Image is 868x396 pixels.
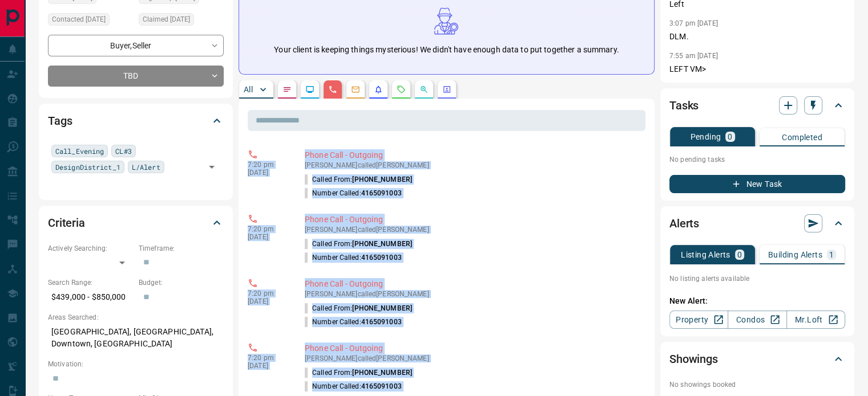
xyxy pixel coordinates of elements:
[139,277,224,288] p: Budget:
[305,239,412,249] p: Called From:
[274,44,619,56] p: Your client is keeping things mysterious! We didn't have enough data to put together a summary.
[282,85,292,94] svg: Notes
[305,317,402,327] p: Number Called:
[248,297,288,305] p: [DATE]
[139,243,224,254] p: Timeframe:
[669,311,728,329] a: Property
[374,85,383,94] svg: Listing Alerts
[352,240,412,248] span: [PHONE_NUMBER]
[669,379,845,390] p: No showings booked
[669,92,845,119] div: Tasks
[786,311,845,329] a: Mr.Loft
[690,133,721,141] p: Pending
[669,273,845,284] p: No listing alerts available
[48,107,224,134] div: Tags
[669,96,699,115] h2: Tasks
[48,209,224,236] div: Criteria
[48,214,85,232] h2: Criteria
[248,233,288,241] p: [DATE]
[48,243,133,254] p: Actively Searching:
[669,295,845,307] p: New Alert:
[48,322,224,353] p: [GEOGRAPHIC_DATA], [GEOGRAPHIC_DATA], Downtown, [GEOGRAPHIC_DATA]
[305,342,641,354] p: Phone Call - Outgoing
[669,52,718,60] p: 7:55 am [DATE]
[361,254,402,262] span: 4165091003
[305,290,641,298] p: [PERSON_NAME] called [PERSON_NAME]
[728,133,732,141] p: 0
[361,382,402,390] span: 4165091003
[681,251,730,259] p: Listing Alerts
[248,362,288,370] p: [DATE]
[669,210,845,237] div: Alerts
[244,85,253,93] p: All
[352,304,412,312] span: [PHONE_NUMBER]
[248,225,288,233] p: 7:20 pm
[248,354,288,362] p: 7:20 pm
[782,133,822,141] p: Completed
[669,214,699,232] h2: Alerts
[48,288,133,307] p: $439,000 - $850,000
[305,368,412,378] p: Called From:
[248,161,288,169] p: 7:20 pm
[669,31,845,43] p: DLM.
[48,359,224,369] p: Motivation:
[361,318,402,326] span: 4165091003
[305,85,314,94] svg: Lead Browsing Activity
[328,85,337,94] svg: Calls
[728,311,786,329] a: Condos
[55,145,104,157] span: Call_Evening
[352,369,412,377] span: [PHONE_NUMBER]
[669,345,845,373] div: Showings
[48,13,133,29] div: Tue Apr 25 2023
[48,112,72,130] h2: Tags
[397,85,406,94] svg: Requests
[248,289,288,297] p: 7:20 pm
[442,85,451,94] svg: Agent Actions
[248,169,288,177] p: [DATE]
[305,149,641,161] p: Phone Call - Outgoing
[48,312,224,322] p: Areas Searched:
[52,14,106,25] span: Contacted [DATE]
[669,19,718,27] p: 3:07 pm [DATE]
[204,159,220,175] button: Open
[55,161,120,173] span: DesignDistrict_1
[115,145,131,157] span: CL#3
[669,63,845,75] p: LEFT VM>
[48,35,224,56] div: Buyer , Seller
[361,189,402,197] span: 4165091003
[669,350,718,368] h2: Showings
[351,85,360,94] svg: Emails
[768,251,822,259] p: Building Alerts
[305,278,641,290] p: Phone Call - Outgoing
[48,277,133,288] p: Search Range:
[305,226,641,234] p: [PERSON_NAME] called [PERSON_NAME]
[669,175,845,193] button: New Task
[305,188,402,198] p: Number Called:
[305,174,412,185] p: Called From:
[305,161,641,169] p: [PERSON_NAME] called [PERSON_NAME]
[305,252,402,263] p: Number Called:
[737,251,742,259] p: 0
[305,354,641,362] p: [PERSON_NAME] called [PERSON_NAME]
[48,66,224,87] div: TBD
[139,13,224,29] div: Thu Oct 03 2019
[305,214,641,226] p: Phone Call - Outgoing
[305,303,412,313] p: Called From:
[419,85,429,94] svg: Opportunities
[352,175,412,183] span: [PHONE_NUMBER]
[829,251,834,259] p: 1
[132,161,160,173] span: L/Alert
[305,381,402,391] p: Number Called:
[143,14,190,25] span: Claimed [DATE]
[669,151,845,168] p: No pending tasks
